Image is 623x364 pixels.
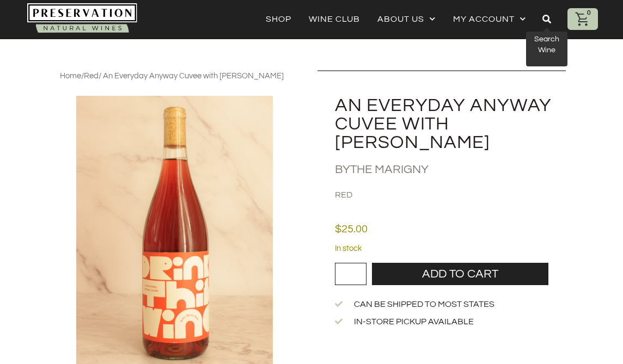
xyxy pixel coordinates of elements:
[453,11,526,27] a: My account
[335,224,368,235] bdi: 25.00
[335,243,548,255] p: In stock
[266,11,526,27] nav: Menu
[531,34,563,55] p: Search Wine
[335,163,566,177] h2: By
[377,11,436,27] a: About Us
[335,190,352,199] a: Red
[335,298,548,310] a: Can be shipped to most states
[335,263,367,286] input: Product quantity
[584,8,594,18] div: 0
[335,224,341,235] span: $
[84,72,99,80] a: Red
[60,72,81,80] a: Home
[335,96,566,152] h2: An Everyday Anyway Cuvee with [PERSON_NAME]
[351,316,474,328] span: In-store Pickup Available
[372,263,548,286] button: Add to cart
[60,70,284,82] nav: Breadcrumb
[266,11,291,27] a: Shop
[350,163,429,176] a: The Marigny
[309,11,360,27] a: Wine Club
[351,298,494,310] span: Can be shipped to most states
[27,3,138,35] img: Natural-organic-biodynamic-wine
